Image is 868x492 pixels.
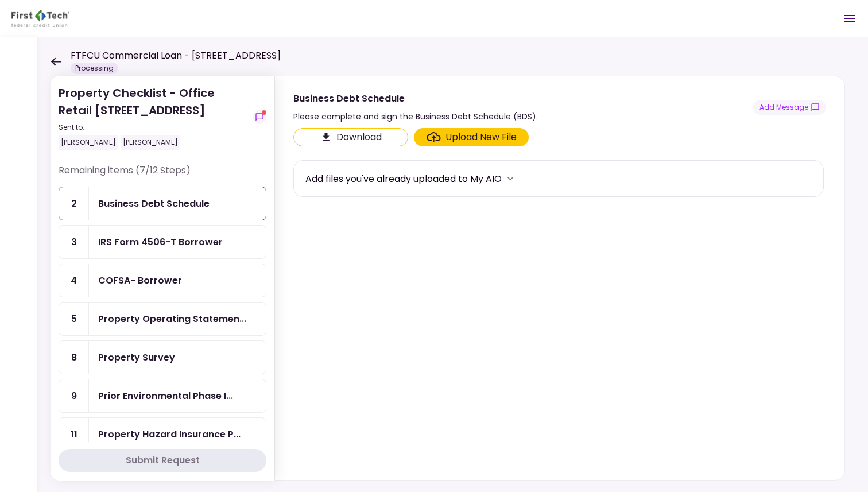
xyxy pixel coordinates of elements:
button: show-messages [753,100,826,115]
button: show-messages [253,110,266,124]
div: Prior Environmental Phase I and/or Phase II [98,389,233,403]
div: Upload New File [445,130,517,144]
div: 4 [59,264,89,297]
img: Partner icon [11,10,69,27]
div: 3 [59,226,89,258]
div: COFSA- Borrower [98,273,182,288]
div: Property Operating Statements [98,312,246,326]
a: 8Property Survey [59,340,266,374]
div: 11 [59,418,89,451]
a: 11Property Hazard Insurance Policy and Liability Insurance Policy [59,417,266,451]
a: 4COFSA- Borrower [59,264,266,297]
div: 2 [59,187,89,220]
button: Submit Request [59,449,266,472]
a: 5Property Operating Statements [59,302,266,336]
div: Please complete and sign the Business Debt Schedule (BDS). [293,110,538,123]
div: 8 [59,341,89,374]
div: IRS Form 4506-T Borrower [98,235,223,249]
button: more [502,170,519,187]
div: [PERSON_NAME] [59,135,118,150]
div: Property Survey [98,350,175,365]
div: Processing [71,63,118,74]
a: 2Business Debt Schedule [59,187,266,220]
div: Sent to: [59,122,248,133]
div: 9 [59,379,89,412]
span: Click here to upload the required document [414,128,529,146]
div: 5 [59,303,89,335]
div: Remaining items (7/12 Steps) [59,164,266,187]
h1: FTFCU Commercial Loan - [STREET_ADDRESS] [71,49,281,63]
button: Click here to download the document [293,128,408,146]
div: Add files you've already uploaded to My AIO [305,172,502,186]
div: Business Debt Schedule [293,91,538,106]
a: 3IRS Form 4506-T Borrower [59,225,266,259]
div: Business Debt SchedulePlease complete and sign the Business Debt Schedule (BDS).show-messagesClic... [274,76,845,481]
a: 9Prior Environmental Phase I and/or Phase II [59,379,266,413]
div: Property Hazard Insurance Policy and Liability Insurance Policy [98,427,241,441]
div: Submit Request [126,454,200,467]
div: Property Checklist - Office Retail [STREET_ADDRESS] [59,84,248,150]
button: Open menu [836,5,863,32]
div: Business Debt Schedule [98,196,210,211]
div: [PERSON_NAME] [121,135,180,150]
